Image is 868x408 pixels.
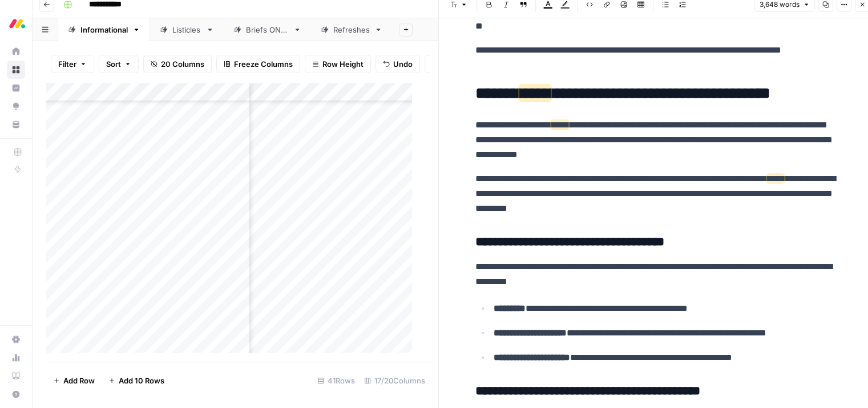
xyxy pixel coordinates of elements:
[333,24,370,35] div: Refreshes
[161,58,204,70] span: 20 Columns
[311,18,392,41] a: Refreshes
[172,24,201,35] div: Listicles
[234,58,293,70] span: Freeze Columns
[106,58,121,70] span: Sort
[63,375,95,386] span: Add Row
[7,79,25,97] a: Insights
[7,367,25,385] a: Learning Hub
[58,18,150,41] a: Informational
[216,55,300,73] button: Freeze Columns
[7,9,25,38] button: Workspace: Monday.com
[313,371,360,390] div: 41 Rows
[58,58,76,70] span: Filter
[99,55,139,73] button: Sort
[143,55,212,73] button: 20 Columns
[7,330,25,349] a: Settings
[51,55,94,73] button: Filter
[7,115,25,134] a: Your Data
[7,61,25,79] a: Browse
[102,371,171,390] button: Add 10 Rows
[7,42,25,61] a: Home
[46,371,102,390] button: Add Row
[305,55,371,73] button: Row Height
[246,24,289,35] div: Briefs ONLY
[393,58,413,70] span: Undo
[119,375,164,386] span: Add 10 Rows
[376,55,420,73] button: Undo
[150,18,224,41] a: Listicles
[7,97,25,115] a: Opportunities
[80,24,128,35] div: Informational
[224,18,311,41] a: Briefs ONLY
[7,13,27,34] img: Monday.com Logo
[7,349,25,367] a: Usage
[360,371,430,390] div: 17/20 Columns
[7,385,25,403] button: Help + Support
[322,58,364,70] span: Row Height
